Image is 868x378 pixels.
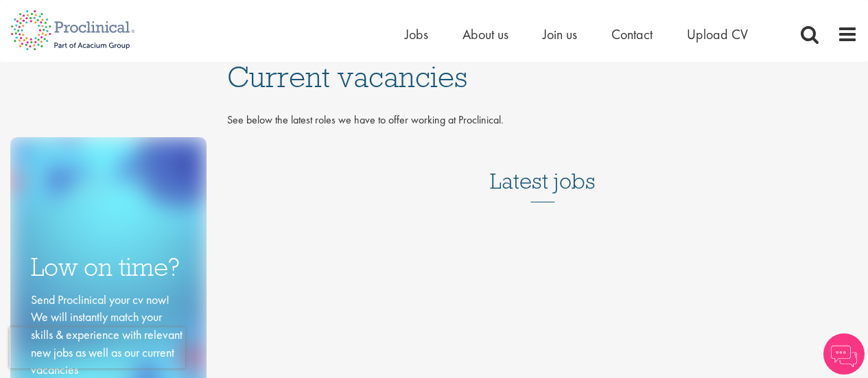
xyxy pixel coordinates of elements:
[31,254,186,281] h3: Low on time?
[462,25,508,43] a: About us
[405,25,428,43] a: Jobs
[227,113,858,128] p: See below the latest roles we have to offer working at Proclinical.
[543,25,577,43] a: Join us
[227,58,467,95] span: Current vacancies
[490,135,596,202] h3: Latest jobs
[687,25,748,43] a: Upload CV
[611,25,653,43] a: Contact
[823,333,865,375] img: Chatbot
[10,327,185,368] iframe: reCAPTCHA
